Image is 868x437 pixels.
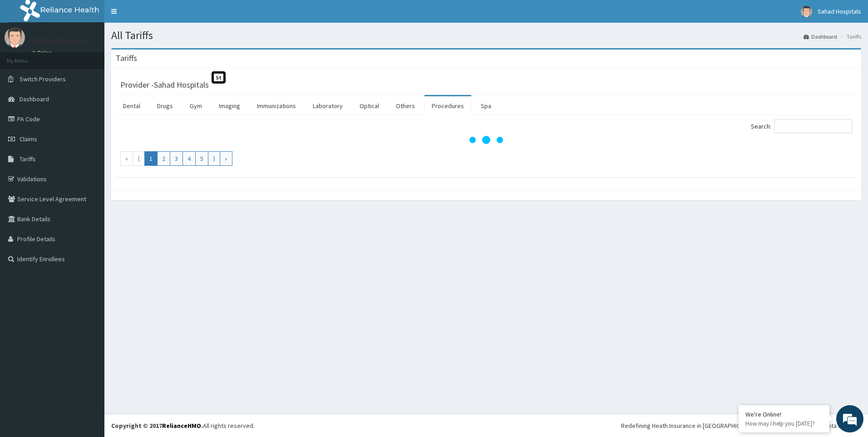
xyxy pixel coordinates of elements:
[424,96,471,115] a: Procedures
[621,421,861,430] div: Redefining Heath Insurance in [GEOGRAPHIC_DATA] using Telemedicine and Data Science!
[104,414,868,437] footer: All rights reserved.
[116,96,148,115] a: Dental
[149,5,171,26] div: Minimize live chat window
[32,37,89,45] p: Sahad Hospitals
[838,33,861,40] li: Tariffs
[212,71,226,84] span: St
[468,122,504,158] svg: audio-loading
[53,114,125,206] span: We're online!
[111,30,861,41] h1: All Tariffs
[120,81,209,89] h3: Provider - Sahad Hospitals
[182,151,196,166] a: Go to page number 4
[818,7,861,15] span: Sahad Hospitals
[473,96,498,115] a: Spa
[120,151,133,166] a: Go to first page
[804,33,837,40] a: Dashboard
[32,50,54,56] a: Online
[144,151,158,166] a: Go to page number 1
[306,96,350,115] a: Laboratory
[389,96,422,115] a: Others
[745,410,823,418] div: We're Online!
[352,96,386,115] a: Optical
[157,151,170,166] a: Go to page number 2
[208,151,220,166] a: Go to next page
[150,96,180,115] a: Drugs
[195,151,208,166] a: Go to page number 5
[17,45,37,68] img: d_794563401_company_1708531726252_794563401
[20,75,66,83] span: Switch Providers
[250,96,303,115] a: Immunizations
[162,422,201,430] a: RelianceHMO
[801,6,812,17] img: User Image
[47,51,153,63] div: Chat with us now
[774,119,852,133] input: Search:
[751,119,852,133] label: Search:
[20,135,37,143] span: Claims
[20,155,36,163] span: Tariffs
[745,420,823,427] p: How may I help you today?
[133,151,145,166] a: Go to previous page
[5,27,25,48] img: User Image
[170,151,183,166] a: Go to page number 3
[116,54,137,62] h3: Tariffs
[5,248,173,280] textarea: Type your message and hit 'Enter'
[220,151,232,166] a: Go to last page
[182,96,209,115] a: Gym
[20,95,49,103] span: Dashboard
[111,422,203,430] strong: Copyright © 2017 .
[212,96,247,115] a: Imaging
